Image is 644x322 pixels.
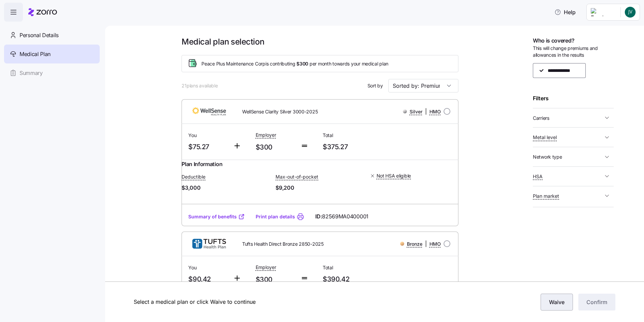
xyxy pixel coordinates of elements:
button: Help [549,5,581,19]
span: Medical Plan [20,50,51,58]
span: Employer [256,264,276,271]
span: Carriers [533,115,549,122]
span: Bronze [407,241,422,247]
span: $3,000 [182,184,270,192]
img: WellSense Health Plan (BMC) [187,103,231,119]
span: 21 plans available [182,82,218,89]
span: HMO [429,241,441,247]
span: $300 [256,142,295,153]
span: You [188,132,228,139]
a: Personal Details [4,26,100,45]
span: Waive [549,298,565,306]
span: $75.27 [188,141,228,153]
span: Personal Details [20,31,59,39]
span: $9,200 [276,184,364,192]
button: Metal level [533,130,614,144]
span: Deductible [182,173,205,180]
button: Confirm [578,294,615,311]
div: Select a medical plan or click Waive to continue [134,298,453,306]
span: HMO [429,108,441,115]
span: Confirm [586,298,607,306]
span: $300 [296,60,308,67]
span: $300 [256,274,295,285]
span: Help [554,8,576,16]
button: Network type [533,150,614,164]
span: Who is covered? [533,36,574,45]
button: HSA [533,169,614,183]
img: ddcac9d0ff5608fd0eb10b2c44877fb7 [625,7,636,18]
span: HSA [533,173,543,180]
a: Summary [4,63,100,82]
h1: Medical plan selection [182,36,458,47]
span: Peace Plus Maintenance Corp is contributing per month towards your medical plan [201,60,388,67]
span: $375.27 [323,141,384,153]
span: $90.42 [188,274,228,285]
div: | [400,240,441,248]
button: Carriers [533,111,614,125]
button: Waive [541,294,573,311]
div: | [403,107,441,116]
span: Total [323,132,384,139]
span: Plan Information [182,160,222,168]
div: Filters [533,94,614,103]
span: Network type [533,154,562,160]
button: Plan market [533,189,614,203]
img: THP Direct [187,236,231,252]
span: Plan market [533,193,559,199]
span: 82569MA0400001 [322,212,368,221]
span: Metal level [533,134,557,141]
span: You [188,264,228,271]
span: ID: [315,212,368,221]
a: Medical Plan [4,45,100,63]
span: This will change premiums and allowances in the results [533,45,614,59]
img: Employer logo [591,8,615,16]
span: Silver [410,108,422,115]
span: Employer [256,132,276,138]
span: Sort by [367,82,383,89]
a: Summary of benefits [188,213,245,220]
a: Print plan details [256,213,295,220]
input: Order by dropdown [388,79,458,92]
span: Total [323,264,384,271]
span: Max-out-of-pocket [276,173,318,180]
span: $390.42 [323,274,384,285]
span: WellSense Clarity Silver 3000-2025 [242,108,318,115]
span: Not HSA eligible [377,172,411,179]
span: Tufts Health Direct Bronze 2850-2025 [242,241,324,247]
